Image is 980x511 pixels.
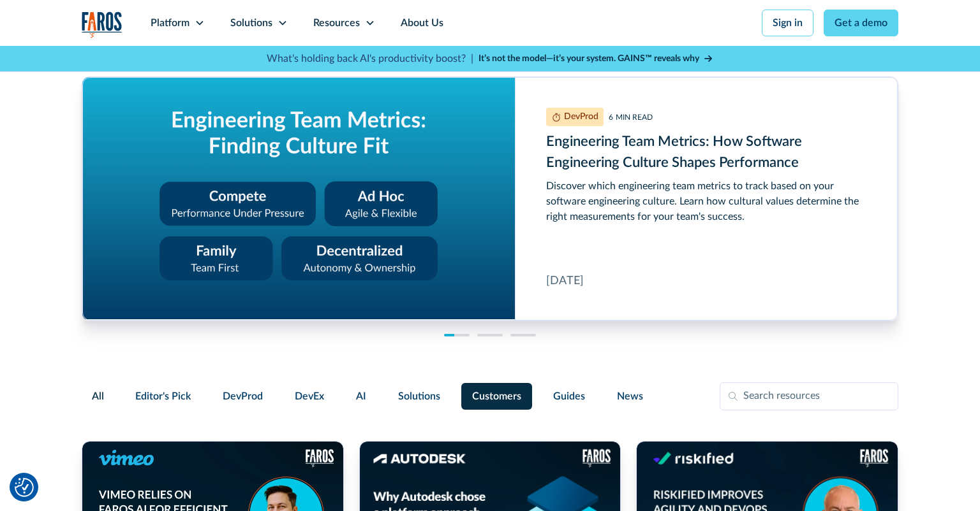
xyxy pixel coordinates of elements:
img: Revisit consent button [15,478,34,497]
input: Search resources [720,382,898,410]
p: What's holding back AI's productivity boost? | [267,51,473,66]
span: Customers [472,389,521,404]
span: AI [356,389,366,404]
button: Cookie Settings [15,478,34,497]
img: Logo of the analytics and reporting company Faros. [82,11,122,38]
div: Solutions [230,15,272,31]
span: Guides [553,389,585,404]
a: Get a demo [824,10,898,36]
span: DevEx [295,389,324,404]
span: DevProd [223,389,263,404]
span: All [92,389,104,404]
div: Platform [151,15,189,31]
span: Solutions [398,389,440,404]
span: Editor's Pick [135,389,191,404]
form: Filter Form [82,382,898,410]
a: It’s not the model—it’s your system. GAINS™ reveals why [479,52,713,66]
strong: It’s not the model—it’s your system. GAINS™ reveals why [479,54,699,63]
div: cms-link [82,77,898,320]
a: home [82,11,122,38]
span: News [617,389,643,404]
a: Sign in [762,10,813,36]
a: Engineering Team Metrics: How Software Engineering Culture Shapes Performance [82,77,898,320]
div: Resources [313,15,360,31]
